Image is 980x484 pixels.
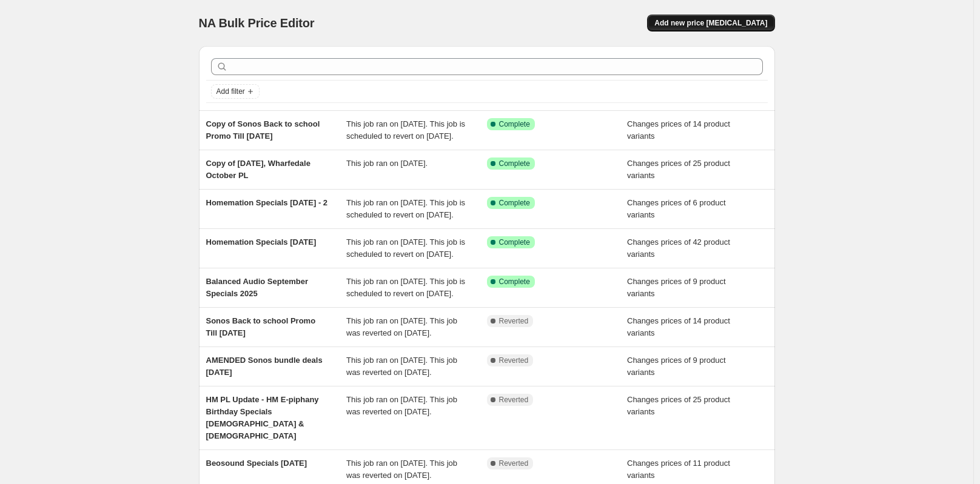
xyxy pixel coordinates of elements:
span: Reverted [499,356,529,365]
span: Reverted [499,316,529,326]
span: AMENDED Sonos bundle deals [DATE] [206,356,323,377]
span: This job ran on [DATE]. [346,159,428,168]
span: Changes prices of 42 product variants [627,237,730,259]
span: Copy of [DATE], Wharfedale October PL [206,159,310,180]
span: Balanced Audio September Specials 2025 [206,277,309,298]
span: Complete [499,237,530,247]
span: Homemation Specials [DATE] - 2 [206,198,328,207]
span: Changes prices of 11 product variants [627,459,730,480]
span: Copy of Sonos Back to school Promo Till [DATE] [206,119,320,141]
span: This job ran on [DATE]. This job is scheduled to revert on [DATE]. [346,198,465,219]
span: Complete [499,198,530,208]
span: Beosound Specials [DATE] [206,459,307,468]
span: Changes prices of 25 product variants [627,395,730,416]
span: Changes prices of 9 product variants [627,277,726,298]
span: Changes prices of 14 product variants [627,316,730,337]
span: Complete [499,277,530,287]
span: Changes prices of 9 product variants [627,356,726,377]
button: Add new price [MEDICAL_DATA] [647,15,774,31]
span: Changes prices of 6 product variants [627,198,726,219]
span: This job ran on [DATE]. This job was reverted on [DATE]. [346,459,457,480]
span: Complete [499,159,530,168]
span: This job ran on [DATE]. This job is scheduled to revert on [DATE]. [346,119,465,141]
span: This job ran on [DATE]. This job was reverted on [DATE]. [346,395,457,416]
span: Homemation Specials [DATE] [206,237,317,247]
span: NA Bulk Price Editor [199,16,315,30]
span: This job ran on [DATE]. This job was reverted on [DATE]. [346,316,457,337]
span: Changes prices of 14 product variants [627,119,730,141]
span: Sonos Back to school Promo Till [DATE] [206,316,316,337]
span: Reverted [499,459,529,468]
span: Add new price [MEDICAL_DATA] [654,18,767,28]
span: Complete [499,119,530,129]
span: HM PL Update - HM E-piphany Birthday Specials [DEMOGRAPHIC_DATA] & [DEMOGRAPHIC_DATA] [206,395,319,440]
span: Reverted [499,395,529,405]
span: This job ran on [DATE]. This job is scheduled to revert on [DATE]. [346,277,465,298]
span: Changes prices of 25 product variants [627,159,730,180]
span: Add filter [216,87,245,96]
span: This job ran on [DATE]. This job was reverted on [DATE]. [346,356,457,377]
button: Add filter [211,84,260,99]
span: This job ran on [DATE]. This job is scheduled to revert on [DATE]. [346,237,465,259]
